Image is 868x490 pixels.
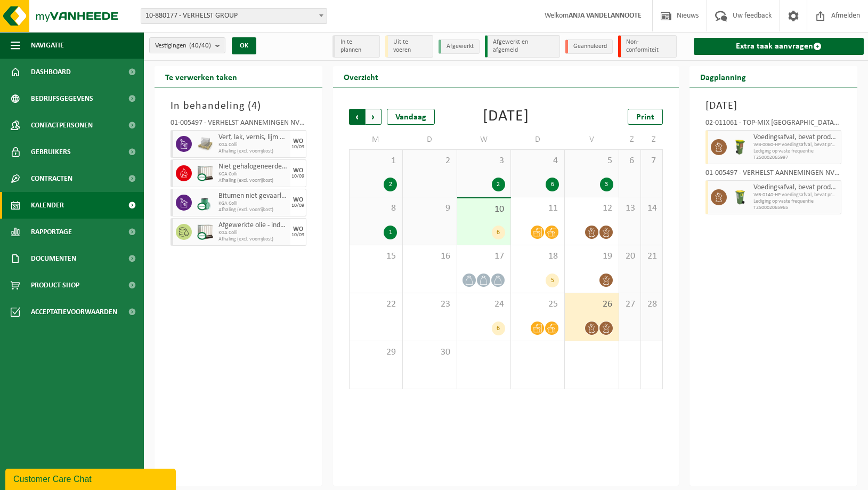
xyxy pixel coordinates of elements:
[463,204,505,215] span: 10
[689,66,757,87] h2: Dagplanning
[569,12,642,20] strong: ANJA VANDELANNOOTE
[463,299,505,310] span: 24
[753,133,838,142] span: Voedingsafval, bevat producten van dierlijke oorsprong, onverpakt, categorie 3
[171,98,306,114] h3: In behandeling ( )
[753,183,838,192] span: Voedingsafval, bevat producten van dierlijke oorsprong, onverpakt, categorie 3
[753,205,838,211] span: T250002065965
[624,251,635,262] span: 20
[218,207,288,213] span: Afhaling (excl. voorrijkost)
[218,163,288,171] span: Niet gehalogeneerde solventen - hoogcalorisch in IBC
[293,138,303,144] div: WO
[705,119,841,130] div: 02-011061 - TOP-MIX [GEOGRAPHIC_DATA] - [GEOGRAPHIC_DATA]
[570,203,613,214] span: 12
[355,251,397,262] span: 15
[31,272,79,299] span: Product Shop
[197,165,213,181] img: PB-IC-CU
[333,66,389,87] h2: Overzicht
[624,299,635,310] span: 27
[171,119,306,130] div: 01-005497 - VERHELST AANNEMINGEN NV - [GEOGRAPHIC_DATA]
[565,130,619,149] td: V
[618,35,677,58] li: Non-conformiteit
[31,192,64,219] span: Kalender
[366,109,382,125] span: Volgende
[197,224,213,240] img: PB-IC-CU
[384,226,397,239] div: 1
[155,66,248,87] h2: Te verwerken taken
[600,178,613,191] div: 3
[408,299,451,310] span: 23
[705,170,841,180] div: 01-005497 - VERHELST AANNEMINGEN NV - [GEOGRAPHIC_DATA]
[218,230,288,236] span: KGA Colli
[516,203,559,214] span: 11
[355,203,397,214] span: 8
[694,38,864,55] a: Extra taak aanvragen
[646,155,657,167] span: 7
[197,195,213,211] img: PB-OT-0200-CU
[646,203,657,214] span: 14
[403,130,457,149] td: D
[511,130,565,149] td: D
[218,221,288,230] span: Afgewerkte olie - industrie in [GEOGRAPHIC_DATA]
[628,109,663,125] a: Print
[516,299,559,310] span: 25
[624,203,635,214] span: 13
[463,251,505,262] span: 17
[149,37,225,53] button: Vestigingen(40/40)
[31,245,76,272] span: Documenten
[291,174,304,179] div: 10/09
[141,8,327,24] span: 10-880177 - VERHELST GROUP
[291,232,304,238] div: 10/09
[570,251,613,262] span: 19
[218,200,288,207] span: KGA Colli
[732,139,748,155] img: WB-0060-HPE-GN-50
[408,251,451,262] span: 16
[408,203,451,214] span: 9
[31,32,64,59] span: Navigatie
[384,178,397,191] div: 2
[619,130,641,149] td: Z
[565,39,613,54] li: Geannuleerd
[291,203,304,208] div: 10/09
[753,192,838,198] span: WB-0140-HP voedingsafval, bevat producten van dierlijke oors
[31,112,93,139] span: Contactpersonen
[570,155,613,167] span: 5
[349,109,365,125] span: Vorige
[155,38,211,54] span: Vestigingen
[732,189,748,205] img: WB-0140-HPE-GN-50
[355,299,397,310] span: 22
[641,130,663,149] td: Z
[457,130,511,149] td: W
[516,155,559,167] span: 4
[232,37,256,54] button: OK
[355,347,397,358] span: 29
[753,198,838,205] span: Lediging op vaste frequentie
[218,192,288,200] span: Bitumen niet gevaarlijk in 200lt-vat
[408,155,451,167] span: 2
[293,167,303,174] div: WO
[485,35,560,58] li: Afgewerkt en afgemeld
[31,139,71,165] span: Gebruikers
[646,251,657,262] span: 21
[252,101,257,111] span: 4
[546,178,559,191] div: 6
[705,98,841,114] h3: [DATE]
[332,35,380,58] li: In te plannen
[624,155,635,167] span: 6
[293,197,303,203] div: WO
[387,109,435,125] div: Vandaag
[31,165,72,192] span: Contracten
[546,274,559,287] div: 5
[753,142,838,148] span: WB-0060-HP voedingsafval, bevat producten van dierlijke oors
[753,155,838,161] span: T250002065997
[31,219,72,245] span: Rapportage
[31,85,93,112] span: Bedrijfsgegevens
[141,9,327,23] span: 10-880177 - VERHELST GROUP
[31,59,71,85] span: Dashboard
[483,109,529,125] div: [DATE]
[218,133,288,142] span: Verf, lak, vernis, lijm en inkt, industrieel in kleinverpakking
[197,136,213,152] img: LP-PA-00000-WDN-11
[293,226,303,232] div: WO
[570,299,613,310] span: 26
[218,148,288,155] span: Afhaling (excl. voorrijkost)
